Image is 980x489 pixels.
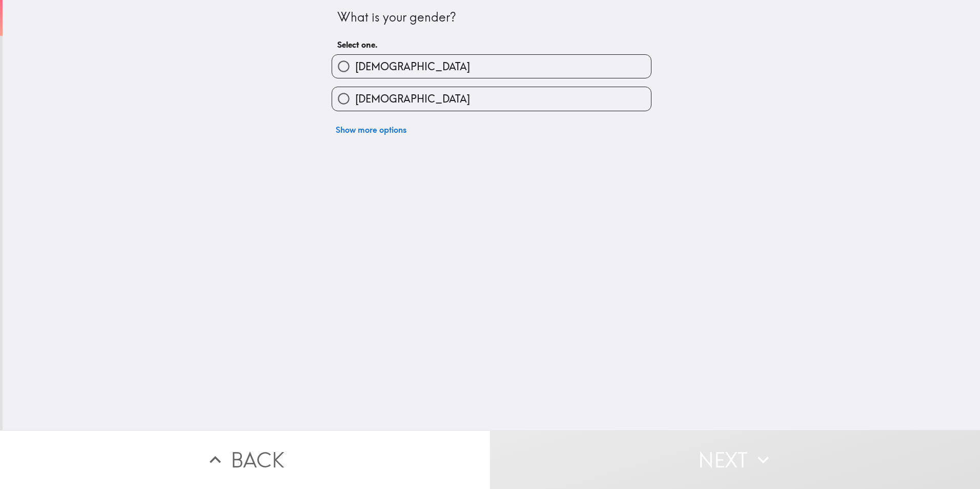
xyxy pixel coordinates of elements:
[490,430,980,489] button: Next
[355,92,470,106] span: [DEMOGRAPHIC_DATA]
[332,119,411,140] button: Show more options
[332,87,651,110] button: [DEMOGRAPHIC_DATA]
[355,59,470,74] span: [DEMOGRAPHIC_DATA]
[337,9,646,26] div: What is your gender?
[337,39,646,50] h6: Select one.
[332,55,651,78] button: [DEMOGRAPHIC_DATA]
